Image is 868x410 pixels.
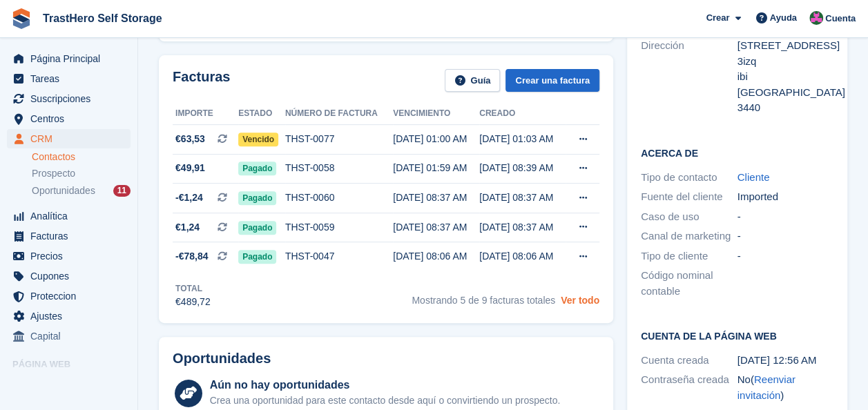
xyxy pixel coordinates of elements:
a: Guía [445,69,500,92]
div: THST-0058 [285,161,393,175]
span: Capital [30,326,113,346]
span: Crear [706,11,729,25]
div: Aún no hay oportunidades [210,377,560,393]
a: menu [7,89,131,108]
div: - [737,209,834,225]
div: Código nominal contable [641,268,737,299]
div: Fuente del cliente [641,189,737,205]
th: Estado [238,103,285,125]
div: [DATE] 08:37 AM [393,191,479,205]
a: menu [7,129,131,148]
div: Tipo de cliente [641,248,737,264]
th: Creado [479,103,566,125]
div: [DATE] 01:00 AM [393,132,479,146]
span: Cupones [30,266,113,286]
span: Proteccion [30,286,113,306]
div: THST-0060 [285,191,393,205]
span: ( ) [737,373,795,401]
h2: Cuenta de la página web [641,329,833,342]
div: Cuenta creada [641,353,737,369]
a: menu [7,109,131,128]
a: menú [7,375,131,394]
span: Analítica [30,206,113,226]
span: €63,53 [175,132,205,146]
div: [GEOGRAPHIC_DATA] [737,85,834,101]
div: Crea una oportunidad para este contacto desde aquí o convirtiendo un prospecto. [210,393,560,408]
a: Contactos [32,150,131,164]
span: Cuenta [825,12,856,26]
span: Ayuda [770,11,797,25]
span: Pagado [238,191,276,205]
a: menu [7,49,131,68]
a: menu [7,246,131,266]
div: THST-0077 [285,132,393,146]
span: Centros [30,109,113,128]
span: Oportunidades [32,184,95,197]
a: Crear una factura [505,69,599,92]
span: Vencido [238,133,278,146]
div: [DATE] 08:06 AM [479,249,566,264]
div: €489,72 [175,295,211,309]
div: Total [175,282,211,295]
th: Vencimiento [393,103,479,125]
div: 11 [113,185,131,197]
a: menu [7,286,131,306]
div: [DATE] 01:03 AM [479,132,566,146]
span: Ajustes [30,306,113,326]
div: Canal de marketing [641,228,737,244]
a: menu [7,306,131,326]
a: Reenviar invitación [737,373,795,401]
span: €49,91 [175,161,205,175]
a: Prospecto [32,166,131,181]
div: - [737,228,834,244]
div: No [737,372,834,403]
div: Caso de uso [641,209,737,225]
div: THST-0047 [285,249,393,264]
div: [DATE] 08:37 AM [393,220,479,235]
div: 3440 [737,100,834,116]
div: [STREET_ADDRESS] 3izq [737,38,834,69]
a: menu [7,326,131,346]
a: Cliente [737,171,770,183]
a: Ver todo [561,295,599,306]
span: Facturas [30,226,113,246]
span: Página web [12,358,137,371]
div: [DATE] 08:39 AM [479,161,566,175]
span: Precios [30,246,113,266]
div: [DATE] 08:37 AM [479,220,566,235]
span: Prospecto [32,167,75,180]
span: página web [30,375,113,394]
div: Imported [737,189,834,205]
div: Contraseña creada [641,372,737,403]
span: Tareas [30,69,113,88]
a: menu [7,266,131,286]
span: Pagado [238,162,276,175]
span: Suscripciones [30,89,113,108]
th: Número de factura [285,103,393,125]
th: Importe [173,103,238,125]
span: -€78,84 [175,249,208,264]
img: Marua Grioui [809,11,823,25]
a: menu [7,206,131,226]
a: TrastHero Self Storage [37,7,168,30]
div: THST-0059 [285,220,393,235]
a: Oportunidades 11 [32,184,131,198]
span: Página Principal [30,49,113,68]
span: Pagado [238,250,276,264]
span: CRM [30,129,113,148]
div: - [737,248,834,264]
a: menu [7,226,131,246]
h2: Facturas [173,69,230,92]
span: Pagado [238,221,276,235]
img: stora-icon-8386f47178a22dfd0bd8f6a31ec36ba5ce8667c1dd55bd0f319d3a0aa187defe.svg [11,8,32,29]
div: ibi [737,69,834,85]
div: Dirección [641,38,737,116]
div: [DATE] 08:37 AM [479,191,566,205]
div: [DATE] 08:06 AM [393,249,479,264]
span: €1,24 [175,220,200,235]
span: -€1,24 [175,191,203,205]
div: Tipo de contacto [641,170,737,186]
div: [DATE] 01:59 AM [393,161,479,175]
h2: Oportunidades [173,351,271,367]
span: Mostrando 5 de 9 facturas totales [412,295,555,306]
